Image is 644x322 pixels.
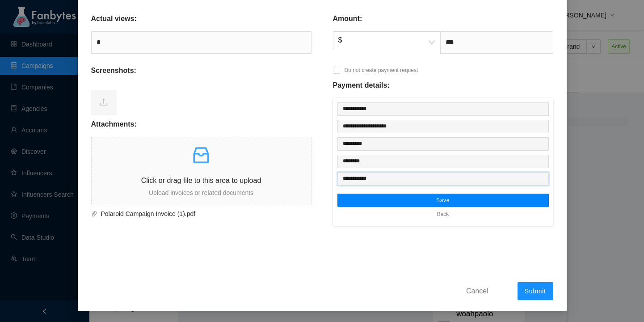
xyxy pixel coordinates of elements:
span: Submit [525,288,546,295]
p: Attachments: [91,119,137,130]
span: paper-clip [91,211,97,217]
button: Submit [518,282,553,300]
p: Payment details: [333,80,390,91]
p: Upload invoices or related documents [92,188,311,198]
p: Amount: [333,13,362,24]
button: Cancel [459,284,495,298]
p: Screenshots: [91,65,136,76]
span: Back [437,210,449,219]
span: upload [99,97,108,106]
span: inboxClick or drag file to this area to uploadUpload invoices or related documents [92,137,311,205]
span: $ [338,32,435,49]
span: Polaroid Campaign Invoice (1).pdf [97,209,301,219]
p: Click or drag file to this area to upload [92,175,311,186]
button: Save [337,194,549,207]
p: Actual views: [91,13,137,24]
span: Cancel [466,285,488,297]
span: inbox [190,144,212,166]
span: Save [436,197,450,204]
button: Back [430,207,456,221]
p: Do not create payment request [345,66,418,75]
